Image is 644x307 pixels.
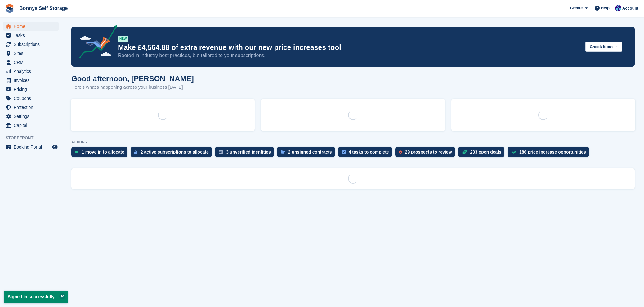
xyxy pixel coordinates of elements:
a: Preview store [51,143,59,151]
span: Pricing [14,85,51,94]
img: active_subscription_to_allocate_icon-d502201f5373d7db506a760aba3b589e785aa758c864c3986d89f69b8ff3... [134,150,137,154]
a: menu [3,103,59,112]
div: 2 active subscriptions to allocate [141,149,209,154]
a: 29 prospects to review [395,147,458,160]
img: price_increase_opportunities-93ffe204e8149a01c8c9dc8f82e8f89637d9d84a8eef4429ea346261dce0b2c0.svg [511,151,516,153]
p: Make £4,564.88 of extra revenue with our new price increases tool [118,43,580,52]
h1: Good afternoon, [PERSON_NAME] [71,74,194,83]
span: Protection [14,103,51,112]
div: 233 open deals [470,149,501,154]
a: 186 price increase opportunities [508,147,592,160]
p: ACTIONS [71,140,635,144]
a: 3 unverified identities [215,147,277,160]
span: Tasks [14,31,51,40]
a: menu [3,58,59,67]
span: Subscriptions [14,40,51,49]
img: task-75834270c22a3079a89374b754ae025e5fb1db73e45f91037f5363f120a921f8.svg [342,150,346,154]
img: contract_signature_icon-13c848040528278c33f63329250d36e43548de30e8caae1d1a13099fd9432cc5.svg [281,150,285,154]
span: CRM [14,58,51,67]
a: menu [3,76,59,85]
span: Account [622,5,638,11]
img: prospect-51fa495bee0391a8d652442698ab0144808aea92771e9ea1ae160a38d050c398.svg [399,150,402,154]
span: Storefront [6,135,62,141]
img: verify_identity-adf6edd0f0f0b5bbfe63781bf79b02c33cf7c696d77639b501bdc392416b5a36.svg [219,150,223,154]
div: 3 unverified identities [226,149,271,154]
p: Rooted in industry best practices, but tailored to your subscriptions. [118,52,580,59]
span: Help [601,5,610,11]
span: Booking Portal [14,143,51,151]
span: Analytics [14,67,51,76]
span: Create [570,5,583,11]
div: 4 tasks to complete [349,149,389,154]
img: price-adjustments-announcement-icon-8257ccfd72463d97f412b2fc003d46551f7dbcb40ab6d574587a9cd5c0d94... [74,25,118,60]
div: NEW [118,36,128,42]
a: Bonnys Self Storage [17,3,70,13]
a: menu [3,121,59,130]
span: Home [14,22,51,31]
img: move_ins_to_allocate_icon-fdf77a2bb77ea45bf5b3d319d69a93e2d87916cf1d5bf7949dd705db3b84f3ca.svg [75,150,78,154]
span: Capital [14,121,51,130]
a: 2 active subscriptions to allocate [131,147,215,160]
img: stora-icon-8386f47178a22dfd0bd8f6a31ec36ba5ce8667c1dd55bd0f319d3a0aa187defe.svg [5,4,14,13]
span: Sites [14,49,51,58]
a: 4 tasks to complete [338,147,395,160]
a: menu [3,143,59,151]
div: 29 prospects to review [405,149,452,154]
a: menu [3,94,59,103]
a: menu [3,31,59,40]
p: Here's what's happening across your business [DATE] [71,84,194,91]
a: menu [3,85,59,94]
span: Settings [14,112,51,121]
a: 1 move in to allocate [71,147,131,160]
span: Coupons [14,94,51,103]
a: menu [3,22,59,31]
div: 2 unsigned contracts [288,149,332,154]
button: Check it out → [585,42,622,52]
p: Signed in successfully. [4,291,68,303]
a: menu [3,40,59,49]
div: 1 move in to allocate [82,149,124,154]
img: Rebecca Gray [615,5,621,11]
span: Invoices [14,76,51,85]
a: 233 open deals [458,147,508,160]
a: 2 unsigned contracts [277,147,338,160]
a: menu [3,67,59,76]
a: menu [3,49,59,58]
div: 186 price increase opportunities [519,149,586,154]
a: menu [3,112,59,121]
img: deal-1b604bf984904fb50ccaf53a9ad4b4a5d6e5aea283cecdc64d6e3604feb123c2.svg [462,150,467,154]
